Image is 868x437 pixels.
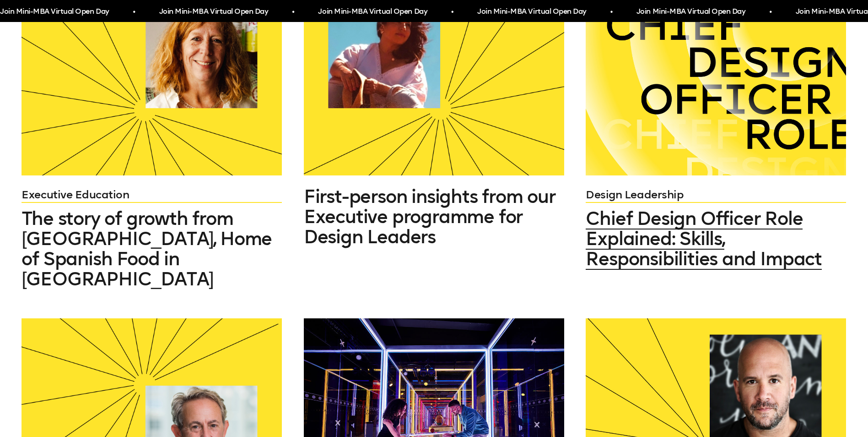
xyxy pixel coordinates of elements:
a: Executive Education [22,186,282,203]
span: • [769,4,771,20]
a: The story of growth from [GEOGRAPHIC_DATA], Home of Spanish Food in [GEOGRAPHIC_DATA] [22,208,282,289]
span: • [451,4,453,20]
a: First-person insights from our Executive programme for Design Leaders [304,186,564,247]
span: • [610,4,613,20]
span: • [292,4,294,20]
a: Design Leadership [586,186,846,203]
span: Chief Design Officer Role Explained: Skills, Responsibilities and Impact [586,208,822,270]
span: First-person insights from our Executive programme for Design Leaders [304,186,555,248]
a: Chief Design Officer Role Explained: Skills, Responsibilities and Impact [586,208,846,269]
span: • [133,4,135,20]
span: The story of growth from [GEOGRAPHIC_DATA], Home of Spanish Food in [GEOGRAPHIC_DATA] [22,208,272,290]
